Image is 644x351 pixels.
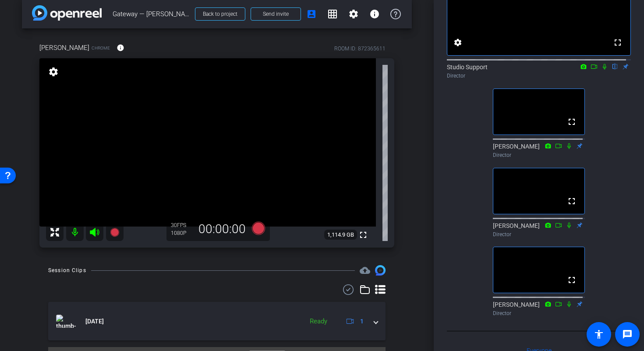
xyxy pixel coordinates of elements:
span: Send invite [263,11,289,18]
mat-icon: info [369,9,380,19]
mat-icon: fullscreen [612,37,623,48]
div: Studio Support [447,63,631,80]
div: 30 [171,222,193,229]
div: [PERSON_NAME] [493,221,585,238]
div: [PERSON_NAME] [493,300,585,317]
span: FPS [177,222,186,228]
mat-expansion-panel-header: thumb-nail[DATE]Ready1 [48,302,386,340]
mat-icon: fullscreen [566,275,577,285]
div: Director [447,72,631,80]
span: Chrome [92,45,110,51]
mat-icon: grid_on [327,9,338,19]
span: Back to project [203,11,237,17]
span: Destinations for your clips [360,265,370,276]
mat-icon: fullscreen [358,230,368,240]
img: Session clips [375,265,386,276]
mat-icon: fullscreen [566,196,577,206]
mat-icon: settings [453,37,463,48]
mat-icon: fullscreen [566,117,577,127]
span: 1,114.9 GB [324,230,357,240]
mat-icon: message [622,329,633,340]
button: Back to project [195,7,245,21]
div: [PERSON_NAME] [493,142,585,159]
img: app-logo [32,5,102,21]
div: Director [493,230,585,238]
mat-icon: info [117,44,124,52]
img: thumb-nail [56,315,76,328]
mat-icon: settings [348,9,359,19]
div: Session Clips [48,266,86,275]
mat-icon: accessibility [594,329,604,340]
span: [DATE] [85,317,104,326]
button: Send invite [251,7,301,21]
div: Director [493,151,585,159]
div: Director [493,309,585,317]
div: 00:00:00 [193,222,251,237]
div: 1080P [171,230,193,237]
mat-icon: flip [610,62,620,70]
div: ROOM ID: 872365611 [334,45,386,53]
div: Ready [305,316,332,326]
mat-icon: settings [47,67,60,77]
span: [PERSON_NAME] [39,43,89,53]
span: Gateway — [PERSON_NAME] — [DATE] [113,5,190,23]
mat-icon: account_box [306,9,317,19]
span: 1 [360,317,364,326]
mat-icon: cloud_upload [360,265,370,276]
